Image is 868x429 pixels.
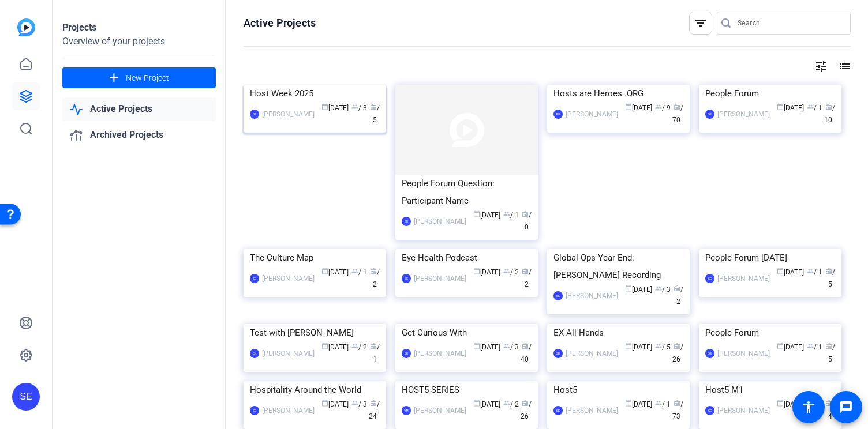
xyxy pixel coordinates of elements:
[777,104,804,112] span: [DATE]
[321,343,349,351] span: [DATE]
[262,273,315,284] div: [PERSON_NAME]
[672,104,683,124] span: / 70
[738,16,841,30] input: Search
[250,274,259,283] div: SE
[473,343,500,351] span: [DATE]
[522,343,529,349] span: radio
[370,343,377,349] span: radio
[717,108,770,120] div: [PERSON_NAME]
[402,406,411,415] div: VM
[321,400,349,408] span: [DATE]
[473,400,500,408] span: [DATE]
[553,110,563,119] div: EG
[522,211,532,231] span: / 0
[414,273,466,284] div: [PERSON_NAME]
[705,110,714,119] div: SE
[414,216,466,227] div: [PERSON_NAME]
[503,211,519,219] span: / 1
[321,268,328,274] span: calendar_today
[807,268,814,274] span: group
[705,406,714,415] div: SE
[705,274,714,283] div: SE
[807,103,814,110] span: group
[655,343,671,351] span: / 5
[825,268,835,288] span: / 5
[674,400,680,407] span: radio
[17,18,35,36] img: blue-gradient.svg
[473,268,500,276] span: [DATE]
[62,67,216,88] button: New Project
[672,343,683,363] span: / 26
[655,103,662,110] span: group
[553,381,683,398] div: Host5
[655,400,662,407] span: group
[625,104,652,112] span: [DATE]
[402,217,411,226] div: SE
[566,108,618,120] div: [PERSON_NAME]
[321,103,328,110] span: calendar_today
[402,349,411,358] div: SE
[625,285,652,293] span: [DATE]
[717,348,770,359] div: [PERSON_NAME]
[553,249,683,284] div: Global Ops Year End: [PERSON_NAME] Recording
[62,21,216,35] div: Projects
[503,268,519,276] span: / 2
[321,343,328,349] span: calendar_today
[553,324,683,341] div: EX All Hands
[370,343,380,363] span: / 1
[62,35,216,48] div: Overview of your projects
[802,400,815,414] mat-icon: accessibility
[503,400,510,407] span: group
[655,343,662,349] span: group
[321,400,328,407] span: calendar_today
[351,104,367,112] span: / 3
[566,348,618,359] div: [PERSON_NAME]
[825,268,832,274] span: radio
[522,400,529,407] span: radio
[250,349,259,358] div: CK
[674,285,683,306] span: / 2
[825,343,832,349] span: radio
[655,400,671,408] span: / 1
[625,343,652,351] span: [DATE]
[351,103,358,110] span: group
[351,343,358,349] span: group
[777,268,784,274] span: calendar_today
[777,343,804,351] span: [DATE]
[351,343,367,351] span: / 2
[655,285,671,293] span: / 3
[370,400,377,407] span: radio
[369,400,380,420] span: / 24
[351,400,358,407] span: group
[777,343,784,349] span: calendar_today
[250,406,259,415] div: SE
[694,16,708,30] mat-icon: filter_list
[777,400,784,407] span: calendar_today
[625,400,632,407] span: calendar_today
[321,104,349,112] span: [DATE]
[503,343,519,351] span: / 3
[351,268,367,276] span: / 1
[521,400,532,420] span: / 26
[825,103,832,110] span: radio
[824,104,835,124] span: / 10
[825,343,835,363] span: / 5
[625,285,632,292] span: calendar_today
[672,400,683,420] span: / 73
[717,405,770,416] div: [PERSON_NAME]
[402,381,532,398] div: HOST5 SERIES
[553,349,563,358] div: SE
[674,103,680,110] span: radio
[655,285,662,292] span: group
[553,291,563,300] div: SE
[625,400,652,408] span: [DATE]
[402,324,532,341] div: Get Curious With
[674,285,680,292] span: radio
[807,343,814,349] span: group
[839,400,853,414] mat-icon: message
[503,343,510,349] span: group
[244,16,316,30] h1: Active Projects
[473,400,480,407] span: calendar_today
[250,249,380,266] div: The Culture Map
[250,110,259,119] div: SE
